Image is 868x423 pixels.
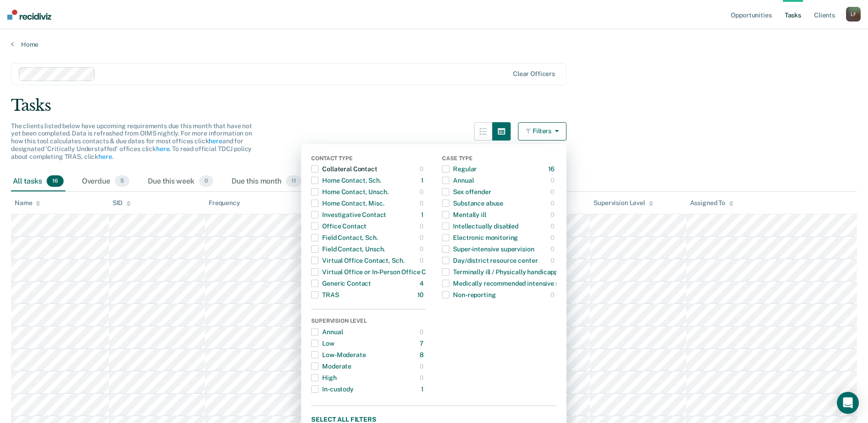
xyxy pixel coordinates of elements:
[209,199,240,207] div: Frequency
[209,137,222,145] a: here
[442,242,534,256] div: Super-intensive supervision
[311,155,426,163] div: Contact Type
[47,175,64,187] span: 16
[550,219,556,233] div: 0
[311,359,351,374] div: Moderate
[311,265,446,279] div: Virtual Office or In-Person Office Contact
[442,219,518,233] div: Intellectually disabled
[442,162,477,176] div: Regular
[550,207,556,222] div: 0
[550,184,556,199] div: 0
[115,175,129,187] span: 5
[15,199,40,207] div: Name
[311,207,386,222] div: Investigative Contact
[311,287,339,302] div: TRAS
[846,7,861,22] button: LF
[421,207,426,222] div: 1
[420,276,426,291] div: 4
[518,122,566,141] button: Filters
[442,173,474,188] div: Annual
[420,230,426,245] div: 0
[846,7,861,22] div: L F
[311,173,381,188] div: Home Contact, Sch.
[417,287,426,302] div: 10
[311,382,354,396] div: In-custody
[420,242,426,256] div: 0
[7,10,51,20] img: Recidiviz
[146,172,215,192] div: Due this week0
[420,196,426,211] div: 0
[442,196,503,211] div: Substance abuse
[311,184,388,199] div: Home Contact, Unsch.
[442,207,486,222] div: Mentally ill
[11,40,857,49] a: Home
[548,162,557,176] div: 16
[420,253,426,268] div: 0
[11,172,65,192] div: All tasks16
[80,172,131,192] div: Overdue5
[311,276,371,291] div: Generic Contact
[442,155,556,163] div: Case Type
[442,276,589,291] div: Medically recommended intensive supervision
[98,153,112,160] a: here
[311,253,404,268] div: Virtual Office Contact, Sch.
[420,336,426,351] div: 7
[550,253,556,268] div: 0
[690,199,733,207] div: Assigned To
[420,370,426,385] div: 0
[442,184,491,199] div: Sex offender
[311,162,377,176] div: Collateral Contact
[421,382,426,396] div: 1
[550,230,556,245] div: 0
[113,199,131,207] div: SID
[11,96,857,115] div: Tasks
[442,253,538,268] div: Day/district resource center
[442,287,496,302] div: Non-reporting
[420,359,426,374] div: 0
[513,70,555,78] div: Clear officers
[550,196,556,211] div: 0
[311,318,426,326] div: Supervision Level
[11,122,252,160] span: The clients listed below have upcoming requirements due this month that have not yet been complet...
[420,219,426,233] div: 0
[421,173,426,188] div: 1
[311,325,343,339] div: Annual
[311,230,377,245] div: Field Contact, Sch.
[420,184,426,199] div: 0
[837,392,859,414] div: Open Intercom Messenger
[311,219,367,233] div: Office Contact
[442,265,565,279] div: Terminally ill / Physically handicapped
[550,287,556,302] div: 0
[442,230,518,245] div: Electronic monitoring
[550,242,556,256] div: 0
[593,199,653,207] div: Supervision Level
[420,162,426,176] div: 0
[420,325,426,339] div: 0
[550,173,556,188] div: 0
[311,336,334,351] div: Low
[199,175,213,187] span: 0
[311,242,385,256] div: Field Contact, Unsch.
[311,196,384,211] div: Home Contact, Misc.
[156,145,169,152] a: here
[230,172,303,192] div: Due this month11
[311,347,366,362] div: Low-Moderate
[286,175,302,187] span: 11
[311,370,336,385] div: High
[420,347,426,362] div: 8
